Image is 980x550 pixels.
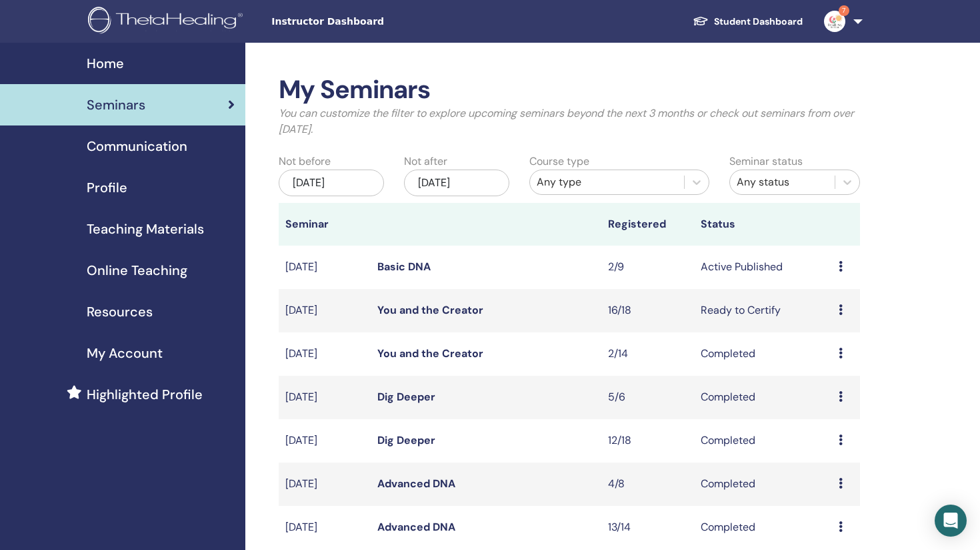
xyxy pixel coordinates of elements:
td: [DATE] [279,246,371,289]
img: graduation-cap-white.svg [693,15,709,27]
span: Teaching Materials [87,219,204,239]
td: 2/9 [601,246,693,289]
td: Completed [694,419,833,463]
td: [DATE] [279,376,371,419]
h2: My Seminars [279,75,861,105]
th: Status [694,203,833,246]
td: 13/14 [601,506,693,549]
td: 5/6 [601,376,693,419]
a: Dig Deeper [377,433,435,447]
td: [DATE] [279,332,371,376]
td: [DATE] [279,506,371,549]
label: Not after [404,154,447,170]
div: Any type [537,174,678,190]
td: Completed [694,506,833,549]
a: Basic DNA [377,260,431,274]
span: Seminars [87,95,145,115]
span: Profile [87,178,127,198]
th: Registered [601,203,693,246]
span: Online Teaching [87,260,187,280]
span: Resources [87,302,153,322]
div: Any status [737,174,828,190]
td: Ready to Certify [694,289,833,332]
span: 7 [839,5,849,16]
a: Dig Deeper [377,390,435,404]
span: Home [87,53,124,73]
a: Advanced DNA [377,520,455,534]
td: 16/18 [601,289,693,332]
td: 2/14 [601,332,693,376]
td: [DATE] [279,289,371,332]
label: Not before [279,154,331,170]
td: Completed [694,376,833,419]
a: You and the Creator [377,303,483,317]
span: Instructor Dashboard [271,15,471,29]
label: Course type [529,154,589,170]
span: Highlighted Profile [87,384,203,404]
td: Active Published [694,246,833,289]
img: default.jpg [824,11,845,32]
div: [DATE] [404,170,509,196]
div: [DATE] [279,170,384,196]
span: Communication [87,136,187,156]
p: You can customize the filter to explore upcoming seminars beyond the next 3 months or check out s... [279,105,861,137]
label: Seminar status [729,154,803,170]
td: Completed [694,332,833,376]
td: 12/18 [601,419,693,463]
th: Seminar [279,203,371,246]
td: [DATE] [279,419,371,463]
a: You and the Creator [377,346,483,360]
span: My Account [87,343,163,363]
td: 4/8 [601,463,693,506]
td: [DATE] [279,463,371,506]
div: Open Intercom Messenger [935,505,967,537]
img: logo.png [88,7,247,37]
td: Completed [694,463,833,506]
a: Student Dashboard [682,9,813,34]
a: Advanced DNA [377,477,455,491]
